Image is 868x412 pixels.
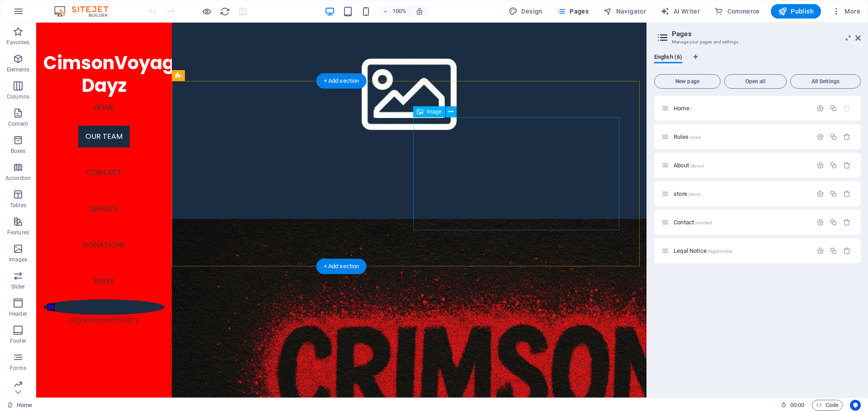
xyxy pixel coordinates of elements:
[8,120,28,128] p: Content
[10,365,26,372] p: Forms
[220,6,230,17] i: Reload page
[553,4,592,19] button: Pages
[316,73,367,89] div: + Add section
[828,4,864,19] button: More
[790,74,861,89] button: All Settings
[695,220,712,225] span: /contact
[711,4,764,19] button: Commerce
[10,337,26,345] p: Footer
[830,247,837,255] div: Duplicate
[671,248,812,254] div: Legal Notice/legal-notice
[658,79,717,84] span: New page
[816,161,824,169] div: Settings
[392,6,406,17] h6: 100%
[5,175,31,182] p: Accordion
[557,7,589,16] span: Pages
[830,190,837,198] div: Duplicate
[830,161,837,169] div: Duplicate
[728,79,783,84] span: Open all
[671,105,812,111] div: Home/
[690,163,704,168] span: /about
[201,6,212,17] button: Click here to leave preview mode and continue editing
[427,109,442,114] span: Image
[794,79,857,84] span: All Settings
[843,161,851,169] div: Remove
[11,283,25,290] p: Slider
[830,104,837,112] div: Duplicate
[816,247,824,255] div: Settings
[850,400,861,411] button: Usercentrics
[316,259,367,274] div: + Add section
[843,218,851,226] div: Remove
[816,218,824,226] div: Settings
[654,74,721,89] button: New page
[714,7,760,16] span: Commerce
[674,190,700,197] span: Click to open page
[674,133,701,140] span: Click to open page
[671,134,812,140] div: Rules/rules
[660,7,700,16] span: AI Writer
[843,104,851,112] div: The startpage cannot be deleted
[674,247,732,254] span: Click to open page
[7,66,30,73] p: Elements
[672,30,861,38] h2: Pages
[505,4,546,19] button: Design
[10,202,26,209] p: Tables
[7,93,29,100] p: Columns
[7,229,29,236] p: Features
[672,38,843,46] h3: Manage your pages and settings
[674,219,712,226] span: Click to open page
[816,104,824,112] div: Settings
[843,133,851,141] div: Remove
[689,135,701,140] span: /rules
[378,6,410,17] button: 100%
[654,52,682,64] span: English (6)
[674,105,692,112] span: Click to open page
[7,400,32,411] a: Click to cancel selection. Double-click to open Pages
[816,400,839,411] span: Code
[690,106,692,111] span: /
[505,4,546,19] div: Design (Ctrl+Alt+Y)
[778,7,814,16] span: Publish
[654,53,861,71] div: Language Tabs
[9,310,27,317] p: Header
[708,249,733,254] span: /legal-notice
[52,6,120,17] img: Editor Logo
[843,190,851,198] div: Remove
[6,39,29,46] p: Favorites
[790,400,804,411] span: 00 00
[674,162,704,169] span: Click to open page
[843,247,851,255] div: Remove
[724,74,787,89] button: Open all
[781,400,805,411] h6: Session time
[832,7,860,16] span: More
[599,4,650,19] button: Navigator
[671,191,812,197] div: store/store
[657,4,703,19] button: AI Writer
[671,219,812,225] div: Contact/contact
[603,7,646,16] span: Navigator
[797,402,798,408] span: :
[9,256,28,263] p: Images
[415,7,424,15] i: On resize automatically adjust zoom level to fit chosen device.
[671,162,812,168] div: About/about
[509,7,542,16] span: Design
[830,133,837,141] div: Duplicate
[771,4,821,19] button: Publish
[11,147,26,155] p: Boxes
[830,218,837,226] div: Duplicate
[812,400,843,411] button: Code
[219,6,230,17] button: reload
[816,133,824,141] div: Settings
[816,190,824,198] div: Settings
[688,192,700,197] span: /store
